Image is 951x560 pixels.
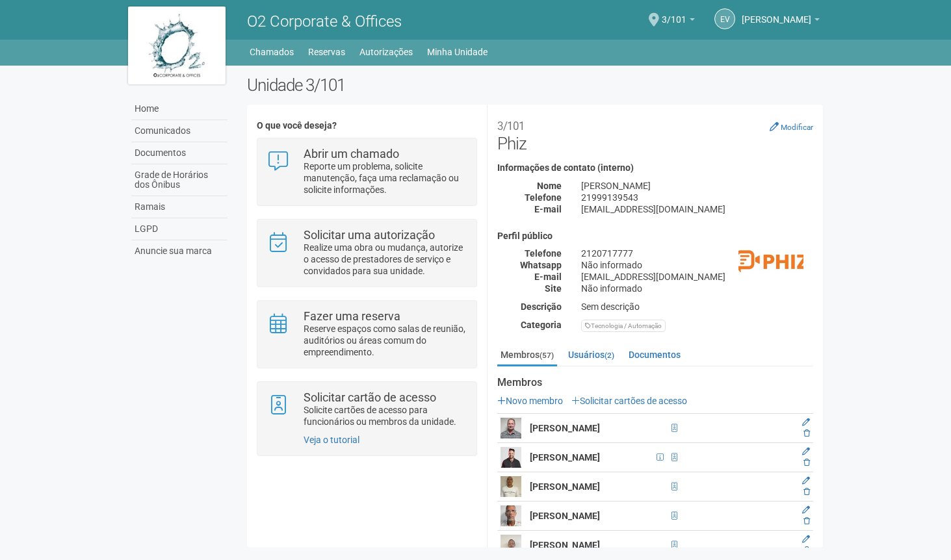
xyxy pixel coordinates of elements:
[571,192,823,203] div: 21999139543
[803,487,810,496] a: Excluir membro
[738,231,803,296] img: business.png
[530,481,600,492] strong: [PERSON_NAME]
[742,16,820,27] a: [PERSON_NAME]
[501,476,521,497] img: user.png
[565,345,618,364] a: Usuários(2)
[803,546,810,555] a: Excluir membro
[308,43,345,61] a: Reservas
[714,8,735,29] a: EV
[525,192,562,203] strong: Telefone
[267,148,467,196] a: Abrir um chamado Reporte um problema, solicite manutenção, faça uma reclamação ou solicite inform...
[803,429,810,438] a: Excluir membro
[534,272,562,282] strong: E-mail
[257,121,477,131] h4: O que você deseja?
[497,114,813,153] h2: Phiz
[304,309,400,323] strong: Fazer uma reserva
[742,2,811,25] span: Eduany Vidal
[128,6,226,84] img: logo.jpg
[304,404,467,427] p: Solicite cartões de acesso para funcionários ou membros da unidade.
[131,240,228,262] a: Anuncie sua marca
[501,447,521,468] img: user.png
[571,180,823,192] div: [PERSON_NAME]
[662,2,686,25] span: 3/101
[497,120,525,133] small: 3/101
[530,423,600,433] strong: [PERSON_NAME]
[571,259,823,271] div: Não informado
[625,345,684,364] a: Documentos
[770,121,813,132] a: Modificar
[304,160,467,196] p: Reporte um problema, solicite manutenção, faça uma reclamação ou solicite informações.
[267,229,467,277] a: Solicitar uma autorização Realize uma obra ou mudança, autorize o acesso de prestadores de serviç...
[802,535,810,544] a: Editar membro
[501,505,521,526] img: user.png
[571,271,823,283] div: [EMAIL_ADDRESS][DOMAIN_NAME]
[304,435,359,445] a: Veja o tutorial
[131,164,228,196] a: Grade de Horários dos Ônibus
[131,218,228,240] a: LGPD
[571,283,823,294] div: Não informado
[545,283,562,294] strong: Site
[497,163,813,173] h4: Informações de contato (interno)
[803,458,810,467] a: Excluir membro
[802,476,810,485] a: Editar membro
[537,181,562,191] strong: Nome
[497,345,557,366] a: Membros(57)
[497,231,813,241] h4: Perfil público
[304,323,467,358] p: Reserve espaços como salas de reunião, auditórios ou áreas comum do empreendimento.
[267,311,467,358] a: Fazer uma reserva Reserve espaços como salas de reunião, auditórios ou áreas comum do empreendime...
[571,248,823,259] div: 2120717777
[131,196,228,218] a: Ramais
[781,123,813,132] small: Modificar
[304,147,399,160] strong: Abrir um chamado
[571,396,687,406] a: Solicitar cartões de acesso
[540,351,554,360] small: (57)
[131,120,228,142] a: Comunicados
[662,16,695,27] a: 3/101
[250,43,294,61] a: Chamados
[131,142,228,164] a: Documentos
[304,390,436,404] strong: Solicitar cartão de acesso
[427,43,488,61] a: Minha Unidade
[131,98,228,120] a: Home
[803,516,810,526] a: Excluir membro
[802,447,810,456] a: Editar membro
[359,43,413,61] a: Autorizações
[581,320,666,332] div: Tecnologia / Automação
[304,228,435,242] strong: Solicitar uma autorização
[530,511,600,521] strong: [PERSON_NAME]
[304,242,467,277] p: Realize uma obra ou mudança, autorize o acesso de prestadores de serviço e convidados para sua un...
[802,505,810,515] a: Editar membro
[802,418,810,427] a: Editar membro
[497,396,563,406] a: Novo membro
[501,535,521,555] img: user.png
[571,301,823,312] div: Sem descrição
[247,75,824,95] h2: Unidade 3/101
[521,320,562,330] strong: Categoria
[501,418,521,439] img: user.png
[530,452,600,463] strong: [PERSON_NAME]
[525,248,562,259] strong: Telefone
[521,301,562,312] strong: Descrição
[247,12,402,31] span: O2 Corporate & Offices
[605,351,614,360] small: (2)
[520,260,562,270] strong: Whatsapp
[534,204,562,214] strong: E-mail
[497,377,813,388] strong: Membros
[530,540,600,550] strong: [PERSON_NAME]
[267,392,467,427] a: Solicitar cartão de acesso Solicite cartões de acesso para funcionários ou membros da unidade.
[571,203,823,215] div: [EMAIL_ADDRESS][DOMAIN_NAME]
